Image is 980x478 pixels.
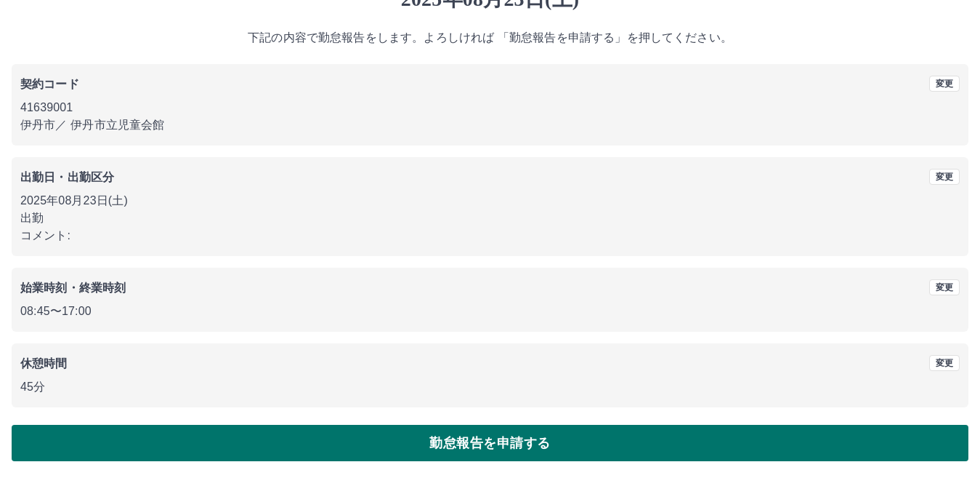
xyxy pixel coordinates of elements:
button: 変更 [929,169,960,185]
p: 08:45 〜 17:00 [20,303,960,320]
b: 休憩時間 [20,357,68,370]
p: コメント: [20,227,960,244]
button: 変更 [929,355,960,371]
p: 下記の内容で勤怠報告をします。よろしければ 「勤怠報告を申請する」を押してください。 [12,29,968,47]
b: 契約コード [20,78,79,90]
button: 変更 [929,76,960,92]
button: 勤怠報告を申請する [12,425,968,461]
p: 2025年08月23日(土) [20,192,960,210]
button: 変更 [929,279,960,295]
b: 始業時刻・終業時刻 [20,282,126,294]
p: 出勤 [20,210,960,227]
p: 41639001 [20,99,960,116]
b: 出勤日・出勤区分 [20,171,114,183]
p: 伊丹市 ／ 伊丹市立児童会館 [20,116,960,134]
p: 45分 [20,378,960,396]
